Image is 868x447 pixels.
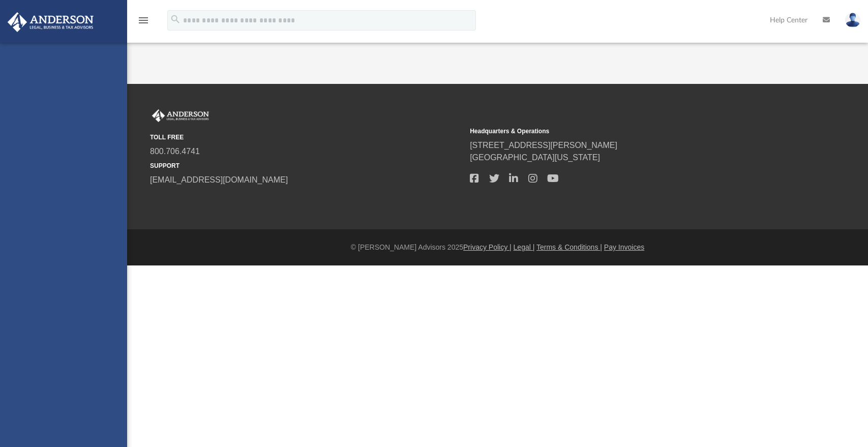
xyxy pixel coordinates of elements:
i: menu [137,14,149,26]
a: [GEOGRAPHIC_DATA][US_STATE] [470,153,600,162]
small: TOLL FREE [150,133,463,142]
a: Pay Invoices [604,243,644,251]
img: Anderson Advisors Platinum Portal [5,12,97,32]
small: SUPPORT [150,161,463,170]
a: [STREET_ADDRESS][PERSON_NAME] [470,141,617,150]
div: © [PERSON_NAME] Advisors 2025 [127,242,868,253]
a: Legal | [514,243,535,251]
a: 800.706.4741 [150,147,200,156]
small: Headquarters & Operations [470,127,783,136]
i: search [170,14,181,25]
a: Terms & Conditions | [536,243,602,251]
a: Privacy Policy | [463,243,512,251]
img: Anderson Advisors Platinum Portal [150,109,211,123]
a: menu [137,19,149,26]
img: User Pic [845,13,860,27]
a: [EMAIL_ADDRESS][DOMAIN_NAME] [150,175,288,184]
